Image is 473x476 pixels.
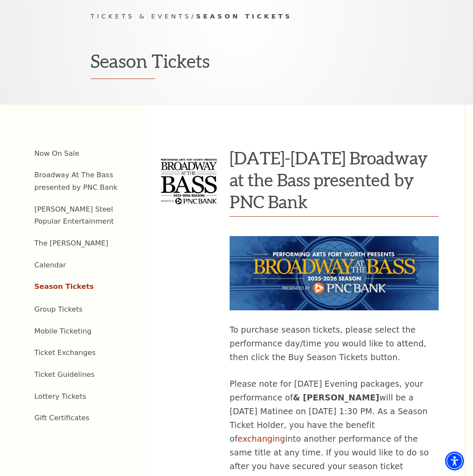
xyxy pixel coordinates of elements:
[161,159,217,204] img: 2025-2026 Broadway at the Bass presented by PNC Bank
[34,149,79,158] a: Now On Sale
[445,452,464,470] div: Accessibility Menu
[196,12,292,20] span: Season Tickets
[91,12,191,20] span: Tickets & Events
[293,393,379,402] strong: & [PERSON_NAME]
[34,305,82,313] a: Group Tickets
[34,327,91,335] a: Mobile Ticketing
[34,282,94,291] a: Season Tickets
[34,370,94,379] a: Ticket Guidelines
[34,239,108,247] a: The [PERSON_NAME]
[230,323,439,364] p: To purchase season tickets, please select the performance day/time you would like to attend, then...
[34,261,66,269] a: Calendar
[34,414,89,422] a: Gift Certificates
[34,205,114,226] a: [PERSON_NAME] Steel Popular Entertainment
[34,171,118,191] a: Broadway At The Bass presented by PNC Bank
[230,236,439,310] img: To purchase season tickets, please select the performance day/time you would like to attend, then...
[34,349,96,357] a: Ticket Exchanges
[91,11,382,22] p: /
[91,50,382,79] h1: Season Tickets
[34,392,86,400] a: Lottery Tickets
[230,147,439,212] h3: [DATE]-[DATE] Broadway at the Bass presented by PNC Bank
[238,434,285,443] a: exchanging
